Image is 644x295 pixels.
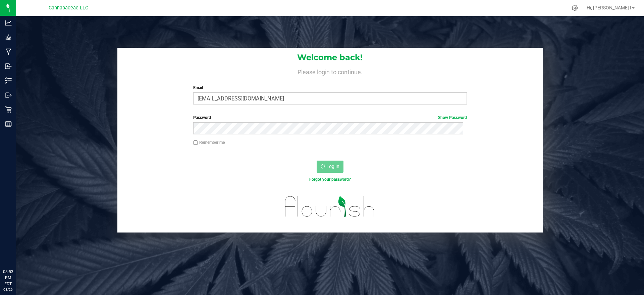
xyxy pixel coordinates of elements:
[117,67,543,75] h4: Please login to continue.
[117,53,543,62] h1: Welcome back!
[587,5,631,10] span: Hi, [PERSON_NAME] !
[317,161,343,173] button: Log In
[571,5,579,11] div: Manage settings
[438,115,467,120] a: Show Password
[3,269,13,287] p: 08:53 PM EDT
[5,121,12,127] inline-svg: Reports
[5,34,12,41] inline-svg: Grow
[193,85,467,91] label: Email
[5,63,12,70] inline-svg: Inbound
[5,19,12,26] inline-svg: Analytics
[49,5,88,11] span: Cannabaceae LLC
[193,140,198,145] input: Remember me
[309,177,351,182] a: Forgot your password?
[3,287,13,292] p: 08/26
[5,92,12,98] inline-svg: Outbound
[5,106,12,113] inline-svg: Retail
[326,164,339,169] span: Log In
[5,48,12,55] inline-svg: Manufacturing
[5,77,12,84] inline-svg: Inventory
[193,139,225,145] label: Remember me
[193,115,211,120] span: Password
[277,189,383,224] img: flourish_logo.svg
